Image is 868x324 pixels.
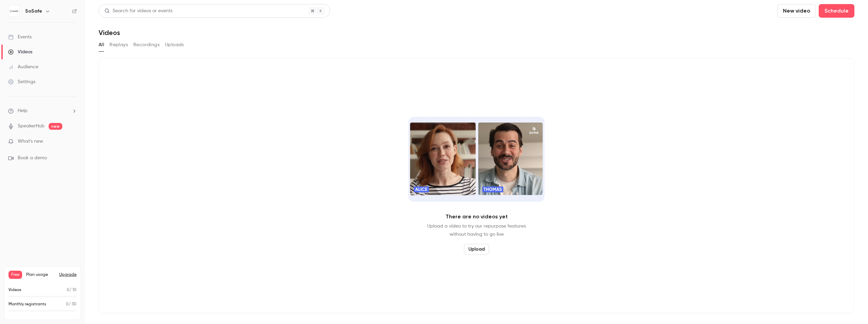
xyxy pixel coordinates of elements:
p: Monthly registrants [9,301,46,307]
button: Recordings [133,39,160,50]
button: Uploads [165,39,184,50]
p: Videos [9,287,21,293]
span: Plan usage [26,272,55,277]
p: / 10 [67,287,77,293]
div: Events [8,34,32,40]
p: Upload a video to try our repurpose features without having to go live [427,222,526,238]
div: Search for videos or events [104,7,172,15]
button: Schedule [819,4,854,18]
button: Replays [110,39,128,50]
section: Videos [99,4,854,320]
li: help-dropdown-opener [8,107,77,114]
a: SpeakerHub [18,123,45,130]
img: SoSafe [9,6,19,17]
span: 0 [66,302,69,306]
span: Book a demo [18,155,47,162]
span: new [49,123,62,130]
p: There are no videos yet [446,213,508,221]
span: Help [18,107,28,114]
span: Free [9,271,22,279]
div: Audience [8,64,38,70]
div: Videos [8,49,32,55]
button: New video [777,4,816,18]
button: Upload [464,244,489,255]
h1: Videos [99,29,120,37]
button: Upgrade [59,272,77,277]
p: / 30 [66,301,77,307]
span: What's new [18,138,43,145]
div: Settings [8,78,35,85]
h6: SoSafe [25,8,42,15]
span: 0 [67,288,69,292]
button: All [99,39,104,50]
